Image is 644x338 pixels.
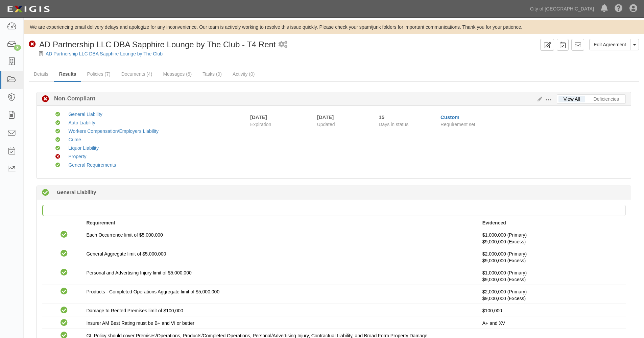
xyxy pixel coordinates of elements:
[440,114,459,120] a: Custom
[589,96,624,102] a: Deficiencies
[379,122,408,127] span: Days in status
[57,189,96,196] b: General Liability
[55,129,60,134] i: Compliant
[86,220,115,225] strong: Requirement
[39,40,276,49] span: AD Partnership LLC DBA Sapphire Lounge by The Club - T4 Rent
[68,128,159,134] a: Workers Compensation/Employers Liability
[440,122,475,127] span: Requirement set
[86,320,194,326] span: Insurer AM Best Rating must be B+ and VI or better
[86,308,183,313] span: Damage to Rented Premises limit of $100,000
[558,96,585,102] a: View All
[86,289,219,294] span: Products - Completed Operations Aggregate limit of $5,000,000
[250,121,312,128] span: Expiration
[46,51,163,56] a: AD Partnership LLC DBA Sapphire Lounge by The Club
[24,24,644,30] div: We are experiencing email delivery delays and apologize for any inconvenience. Our team is active...
[68,154,86,159] a: Property
[55,138,60,142] i: Compliant
[68,120,95,125] a: Auto Liability
[250,114,267,121] div: [DATE]
[55,154,60,159] i: Non-Compliant
[482,296,526,301] span: Policy #UMB 2001127 01 Insurer: Swiss Re Corporate Solutions Elite Ins
[482,232,621,245] p: $1,000,000 (Primary)
[228,67,260,81] a: Activity (0)
[55,163,60,168] i: Compliant
[14,45,21,51] div: 8
[482,277,526,282] span: Policy #UMB 2001127 01 Insurer: Swiss Re Corporate Solutions Elite Ins
[317,114,369,121] div: [DATE]
[42,189,49,196] i: Compliant 15 days (since 07/29/2025)
[68,162,116,168] a: General Requirements
[482,269,621,283] p: $1,000,000 (Primary)
[589,39,630,50] a: Edit Agreement
[55,146,60,151] i: Compliant
[29,41,36,48] i: Non-Compliant
[379,114,435,121] div: Since 07/29/2025
[482,288,621,302] p: $2,000,000 (Primary)
[54,67,81,82] a: Results
[482,250,621,264] p: $2,000,000 (Primary)
[86,232,163,238] span: Each Occurrence limit of $5,000,000
[68,137,81,142] a: Crime
[68,112,102,117] a: General Liability
[61,250,68,257] i: Compliant
[116,67,158,81] a: Documents (4)
[279,41,287,48] i: 2 scheduled workflows
[61,319,68,327] i: Compliant
[86,251,166,257] span: General Aggregate limit of $5,000,000
[86,270,191,275] span: Personal and Advertising Injury limit of $5,000,000
[61,231,68,238] i: Compliant
[615,5,623,13] i: Help Center - Complianz
[55,121,60,125] i: Compliant
[482,258,526,263] span: Policy #UMB 2001127 01 Insurer: Swiss Re Corporate Solutions Elite Ins
[29,67,53,81] a: Details
[42,96,49,103] i: Non-Compliant
[482,239,526,244] span: Policy #UMB 2001127 01 Insurer: Swiss Re Corporate Solutions Elite Ins
[482,307,621,314] p: $100,000
[61,288,68,295] i: Compliant
[527,2,597,16] a: City of [GEOGRAPHIC_DATA]
[61,269,68,276] i: Compliant
[82,67,115,81] a: Policies (7)
[61,307,68,314] i: Compliant
[482,220,506,225] strong: Evidenced
[535,96,542,102] a: Edit Results
[29,39,276,50] div: AD Partnership LLC DBA Sapphire Lounge by The Club - T4 Rent
[158,67,197,81] a: Messages (6)
[197,67,227,81] a: Tasks (0)
[68,145,99,151] a: Liquor Liability
[55,112,60,117] i: Compliant
[5,3,52,15] img: logo-5460c22ac91f19d4615b14bd174203de0afe785f0fc80cf4dbbc73dc1793850b.png
[317,122,335,127] span: Updated
[49,95,95,103] b: Non-Compliant
[482,320,621,327] p: A+ and XV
